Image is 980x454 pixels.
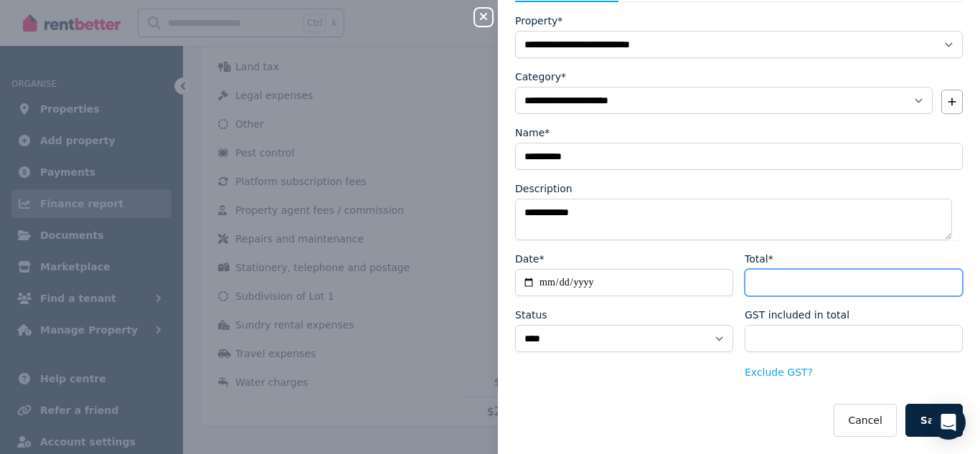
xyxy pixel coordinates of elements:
[905,404,963,437] button: Save
[745,252,773,266] label: Total*
[515,252,544,266] label: Date*
[515,181,573,196] label: Description
[515,70,566,84] label: Category*
[745,308,849,322] label: GST included in total
[834,404,896,437] button: Cancel
[515,308,547,322] label: Status
[931,405,966,440] div: Open Intercom Messenger
[515,126,550,140] label: Name*
[515,14,562,28] label: Property*
[745,365,813,379] button: Exclude GST?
